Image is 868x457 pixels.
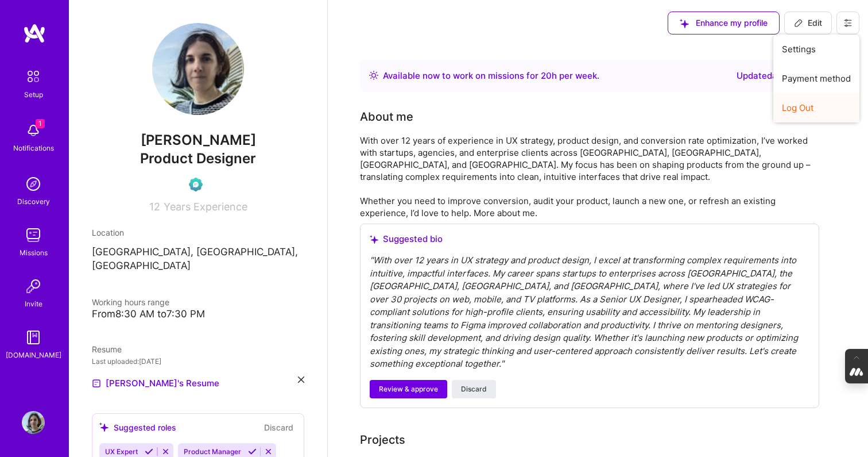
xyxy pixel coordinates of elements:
div: Notifications [13,142,54,154]
div: Last uploaded: [DATE] [92,355,304,367]
a: [PERSON_NAME]'s Resume [92,377,219,390]
span: Product Designer [140,150,256,167]
div: From 8:30 AM to 7:30 PM [92,308,304,320]
i: Accept [145,447,153,456]
button: Log Out [773,93,859,122]
img: logo [23,23,46,44]
img: Invite [22,275,45,298]
img: Availability [369,71,378,80]
span: Resume [92,344,122,354]
div: [DOMAIN_NAME] [6,349,61,361]
button: Review & approve [370,380,447,398]
img: setup [21,64,45,89]
img: discovery [22,172,45,195]
img: guide book [22,326,45,349]
img: Evaluation Call Pending [189,178,203,191]
a: User Avatar [19,411,48,434]
i: icon SuggestedTeams [370,235,378,244]
span: Product Manager [184,447,241,456]
button: Edit [784,11,832,34]
div: With over 12 years of experience in UX strategy, product design, and conversion rate optimization... [360,135,819,219]
span: 1 [36,119,45,128]
div: Projects [360,431,405,448]
button: Enhance my profile [668,11,780,34]
span: Discard [461,384,487,394]
img: bell [22,119,45,142]
span: Years Experience [164,201,247,213]
img: User Avatar [152,23,244,115]
i: icon Close [298,377,304,383]
button: Settings [773,34,859,64]
button: Discard [452,380,496,398]
i: icon SuggestedTeams [680,19,689,28]
img: Resume [92,379,101,388]
span: [PERSON_NAME] [92,132,304,149]
span: Edit [794,17,822,29]
span: 20 [541,70,552,81]
div: Suggested bio [370,233,809,245]
div: Setup [24,89,43,101]
span: 12 [149,201,160,213]
div: " With over 12 years in UX strategy and product design, I excel at transforming complex requireme... [370,254,809,371]
span: Enhance my profile [680,17,768,29]
div: Suggested roles [99,421,176,433]
div: About me [360,108,413,125]
span: Working hours range [92,297,169,307]
span: UX Expert [105,447,138,456]
i: Reject [264,447,273,456]
img: teamwork [22,224,45,247]
div: Invite [25,298,42,310]
div: Updated about [DATE] [737,69,827,83]
div: Available now to work on missions for h per week . [383,69,599,83]
i: Reject [161,447,170,456]
img: User Avatar [22,411,45,434]
p: [GEOGRAPHIC_DATA], [GEOGRAPHIC_DATA], [GEOGRAPHIC_DATA] [92,245,304,273]
button: Discard [261,421,297,434]
div: Missions [20,247,48,259]
span: Review & approve [379,384,438,394]
i: icon SuggestedTeams [99,423,109,432]
button: Payment method [773,64,859,93]
div: Discovery [17,195,50,208]
i: Accept [248,447,257,456]
div: Location [92,226,304,239]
